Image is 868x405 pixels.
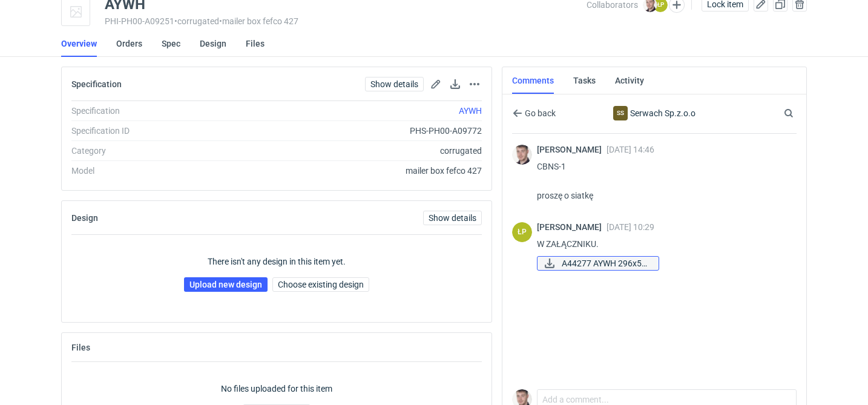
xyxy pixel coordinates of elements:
[613,106,628,120] figcaption: SS
[71,125,235,137] div: Specification ID
[235,125,482,137] div: PHS-PH00-A09772
[467,77,482,91] button: Actions
[537,159,787,203] p: CBNS-1 proszę o siatkę
[184,277,268,292] a: Upload new design
[512,145,532,165] img: Maciej Sikora
[71,213,98,223] h2: Design
[562,257,649,270] span: A44277 AYWH 296x51...
[246,30,265,57] a: Files
[71,165,235,177] div: Model
[512,106,556,120] button: Go back
[71,79,122,89] h2: Specification
[448,77,462,91] button: Download specification
[537,237,787,251] p: W ZAŁĄCZNIKU.
[162,30,180,57] a: Spec
[365,77,424,91] a: Show details
[61,30,97,57] a: Overview
[219,16,298,26] span: • mailer box fefco 427
[537,256,658,271] div: A44277 AYWH 296x511x144xB.pdf
[423,211,482,225] a: Show details
[208,255,346,268] p: There isn't any design in this item yet.
[105,16,587,26] div: PHI-PH00-A09251
[613,106,628,120] div: Serwach Sp.z.o.o
[522,109,556,117] span: Go back
[607,222,654,232] span: [DATE] 10:29
[71,343,90,352] h2: Files
[537,256,659,271] a: A44277 AYWH 296x51...
[116,30,142,57] a: Orders
[537,222,607,232] span: [PERSON_NAME]
[615,67,644,94] a: Activity
[272,277,369,292] button: Choose existing design
[200,30,226,57] a: Design
[174,16,219,26] span: • corrugated
[278,280,364,289] span: Choose existing design
[221,383,332,395] p: No files uploaded for this item
[429,77,443,91] button: Edit spec
[512,67,554,94] a: Comments
[512,222,532,242] figcaption: ŁP
[235,145,482,157] div: corrugated
[235,165,482,177] div: mailer box fefco 427
[596,106,714,120] div: Serwach Sp.z.o.o
[607,145,654,154] span: [DATE] 14:46
[573,67,596,94] a: Tasks
[512,222,532,242] div: Łukasz Postawa
[71,105,235,117] div: Specification
[71,145,235,157] div: Category
[537,145,607,154] span: [PERSON_NAME]
[459,106,482,116] a: AYWH
[781,106,820,120] input: Search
